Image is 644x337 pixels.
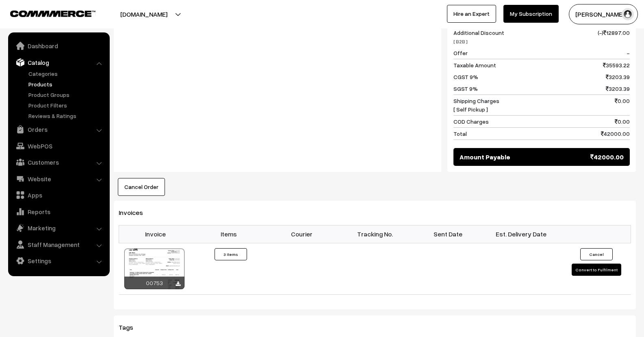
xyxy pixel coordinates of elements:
[10,237,107,252] a: Staff Management
[119,208,153,217] span: Invoices
[453,73,478,81] span: CGST 9%
[615,97,630,114] span: 0.00
[119,225,192,243] th: Invoice
[124,277,184,289] div: 00753
[598,28,630,45] span: (-) 12897.00
[412,225,485,243] th: Sent Date
[10,204,107,219] a: Reports
[26,69,107,78] a: Categories
[606,84,630,93] span: 3203.39
[10,139,107,153] a: WebPOS
[119,323,143,331] span: Tags
[453,39,468,45] span: [ B2B ]
[453,97,499,114] span: Shipping Charges [ Self Pickup ]
[590,152,624,162] span: 42000.00
[447,5,496,23] a: Hire an Expert
[503,5,559,23] a: My Subscription
[10,55,107,70] a: Catalog
[572,264,621,276] button: Convert to Fulfilment
[192,225,265,243] th: Items
[460,152,510,162] span: Amount Payable
[26,101,107,109] a: Product Filters
[92,4,196,24] button: [DOMAIN_NAME]
[580,248,613,260] button: Cancel
[10,8,81,18] a: COMMMERCE
[338,225,412,243] th: Tracking No.
[10,39,107,53] a: Dashboard
[10,155,107,170] a: Customers
[10,221,107,235] a: Marketing
[622,8,634,20] img: user
[627,49,630,57] span: -
[26,80,107,88] a: Products
[118,178,165,196] button: Cancel Order
[10,172,107,186] a: Website
[601,129,630,138] span: 42000.00
[603,61,630,69] span: 35593.22
[453,129,467,138] span: Total
[215,248,247,260] button: 3 Items
[26,112,107,120] a: Reviews & Ratings
[453,84,478,93] span: SGST 9%
[453,28,504,45] span: Additional Discount
[10,188,107,202] a: Apps
[453,49,468,57] span: Offer
[606,73,630,81] span: 3203.39
[10,122,107,137] a: Orders
[485,225,558,243] th: Est. Delivery Date
[453,61,496,69] span: Taxable Amount
[10,253,107,268] a: Settings
[569,4,638,24] button: [PERSON_NAME]
[26,90,107,99] a: Product Groups
[10,11,95,17] img: COMMMERCE
[265,225,338,243] th: Courier
[453,117,489,126] span: COD Charges
[615,117,630,126] span: 0.00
